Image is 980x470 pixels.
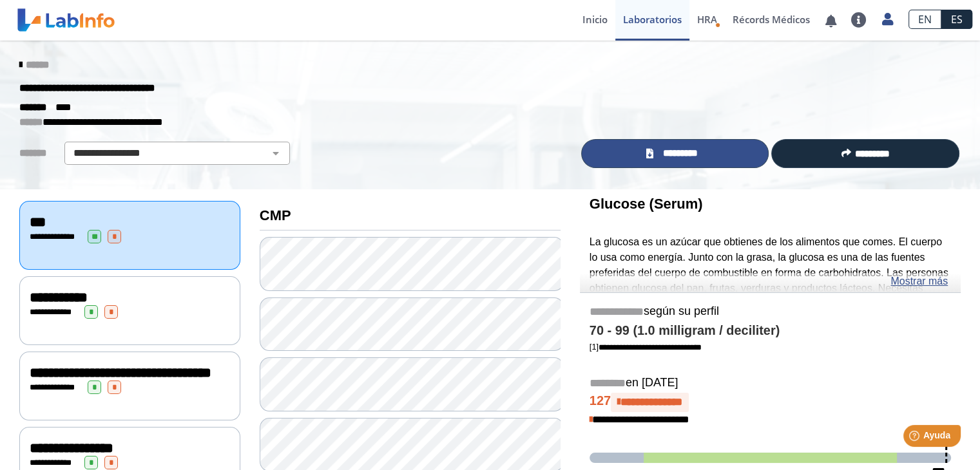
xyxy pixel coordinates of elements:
a: [1] [590,342,702,352]
b: Glucose (Serum) [590,196,703,212]
h5: en [DATE] [590,376,951,391]
span: HRA [697,13,717,26]
a: EN [908,10,941,29]
h4: 70 - 99 (1.0 milligram / deciliter) [590,323,951,339]
p: La glucosa es un azúcar que obtienes de los alimentos que comes. El cuerpo lo usa como energía. J... [590,234,951,342]
iframe: Help widget launcher [865,420,966,456]
h5: según su perfil [590,305,951,319]
b: CMP [260,207,291,223]
a: ES [941,10,972,29]
a: Mostrar más [890,274,948,289]
h4: 127 [590,393,951,412]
